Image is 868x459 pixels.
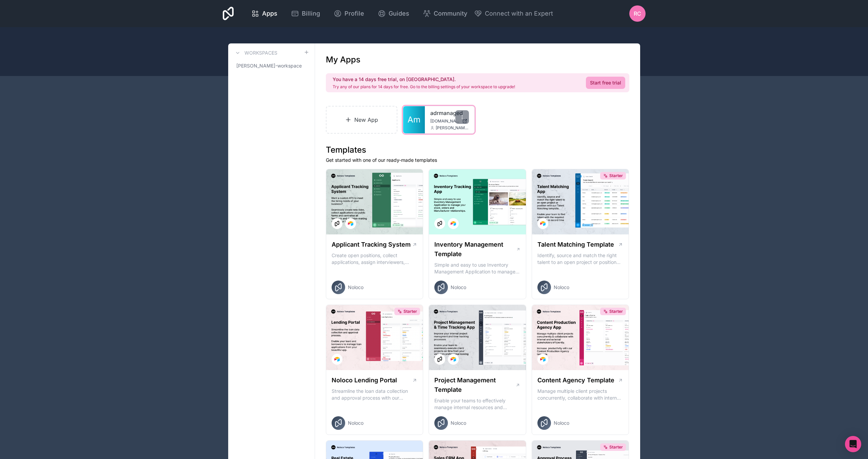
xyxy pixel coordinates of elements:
h3: Workspaces [244,50,277,56]
span: Community [434,9,467,18]
a: Am [403,106,425,133]
img: Airtable Logo [451,357,456,362]
span: Apps [262,9,277,18]
p: Try any of our plans for 14 days for free. Go to the billing settings of your workspace to upgrade! [333,84,515,90]
span: [PERSON_NAME]-workspace [236,62,302,69]
h1: Talent Matching Template [537,240,614,249]
a: [DOMAIN_NAME] [430,118,469,124]
h1: Inventory Management Template [434,240,516,259]
h1: Templates [326,145,629,155]
h1: Noloco Lending Portal [332,376,397,385]
span: Am [408,114,420,125]
span: Noloco [451,284,466,291]
span: Billing [302,9,320,18]
span: Starter [609,309,623,314]
p: Enable your teams to effectively manage internal resources and execute client projects on time. [434,397,520,411]
span: Starter [403,309,417,314]
a: New App [326,106,398,134]
p: Get started with one of our ready-made templates [326,157,629,164]
span: Profile [344,9,364,18]
p: Create open positions, collect applications, assign interviewers, centralise candidate feedback a... [332,252,418,266]
span: Starter [609,173,623,178]
span: Noloco [348,420,363,426]
img: Airtable Logo [540,357,546,362]
a: Community [417,6,473,21]
span: Guides [389,9,409,18]
span: Noloco [554,284,569,291]
span: Starter [609,444,623,450]
a: Profile [328,6,370,21]
img: Airtable Logo [348,221,353,226]
a: Workspaces [234,49,277,57]
span: Connect with an Expert [485,9,553,18]
span: RC [634,9,641,18]
a: adrmanaged [430,109,469,117]
a: Guides [372,6,415,21]
p: Identify, source and match the right talent to an open project or position with our Talent Matchi... [537,252,624,266]
img: Airtable Logo [451,221,456,226]
h1: Content Agency Template [537,376,614,385]
span: [DOMAIN_NAME] [430,118,459,124]
span: Noloco [348,284,363,291]
a: Billing [285,6,325,21]
a: [PERSON_NAME]-workspace [234,60,309,72]
img: Airtable Logo [334,357,340,362]
h2: You have a 14 days free trial, on [GEOGRAPHIC_DATA]. [333,76,515,83]
img: Airtable Logo [540,221,546,226]
h1: Applicant Tracking System [332,240,411,249]
p: Simple and easy to use Inventory Management Application to manage your stock, orders and Manufact... [434,262,520,275]
button: Connect with an Expert [474,9,553,18]
p: Manage multiple client projects concurrently, collaborate with internal and external stakeholders... [537,388,624,401]
a: Apps [246,6,283,21]
h1: Project Management Template [434,376,515,395]
a: Start free trial [586,77,625,89]
div: Open Intercom Messenger [845,436,861,452]
p: Streamline the loan data collection and approval process with our Lending Portal template. [332,388,418,401]
span: Noloco [554,420,569,426]
h1: My Apps [326,54,360,65]
span: [PERSON_NAME][EMAIL_ADDRESS][DOMAIN_NAME] [436,125,469,131]
span: Noloco [451,420,466,426]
